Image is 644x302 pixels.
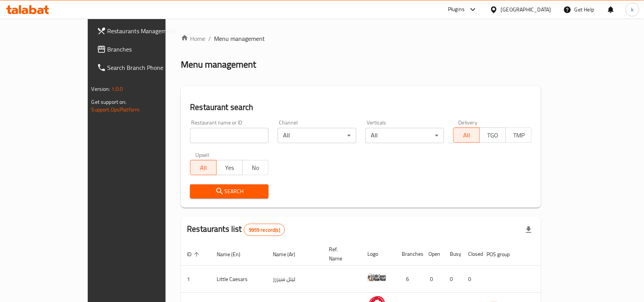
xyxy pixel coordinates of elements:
span: Search [196,187,262,196]
span: Name (En) [217,250,250,259]
div: Export file [520,221,538,239]
button: TGO [480,128,506,143]
button: All [190,160,216,175]
span: 1.0.0 [111,84,123,94]
span: Restaurants Management [108,26,189,36]
span: TGO [483,130,503,141]
button: Yes [216,160,243,175]
td: Little Caesars [211,266,267,293]
h2: Menu management [181,58,256,71]
span: Name (Ar) [273,250,305,259]
label: Delivery [459,120,478,125]
div: Total records count [244,224,285,236]
span: Branches [108,45,189,54]
td: 0 [422,266,444,293]
a: Restaurants Management [91,22,195,40]
h2: Restaurant search [190,102,532,113]
td: 0 [444,266,462,293]
td: 1 [181,266,211,293]
label: Upsell [195,152,209,158]
button: All [453,128,480,143]
td: ليتل سيزرز [267,266,323,293]
td: 6 [396,266,422,293]
span: Ref. Name [329,245,352,263]
a: Branches [91,40,195,58]
button: Search [190,184,269,199]
span: Get support on: [92,97,127,107]
button: TMP [506,128,532,143]
div: [GEOGRAPHIC_DATA] [501,5,551,14]
span: ID [187,250,201,259]
button: No [242,160,269,175]
td: 0 [462,266,480,293]
th: Branches [396,242,422,266]
span: 9959 record(s) [244,226,285,234]
span: TMP [509,130,529,141]
span: All [457,130,477,141]
img: Little Caesars [367,268,386,287]
nav: breadcrumb [181,34,541,43]
span: Yes [220,162,240,173]
div: All [278,128,356,143]
span: All [193,162,213,173]
a: Support.OpsPlatform [92,105,140,115]
th: Closed [462,242,480,266]
th: Logo [361,242,396,266]
div: Plugins [448,5,465,14]
a: Search Branch Phone [91,58,195,77]
span: No [246,162,266,173]
span: Version: [92,84,110,94]
th: Open [422,242,444,266]
th: Busy [444,242,462,266]
div: All [365,128,444,143]
span: k [631,5,634,14]
input: Search for restaurant name or ID.. [190,128,269,143]
span: POS group [486,250,520,259]
h2: Restaurants list [187,223,285,236]
span: Menu management [214,34,265,43]
span: Search Branch Phone [108,63,189,72]
li: / [208,34,211,43]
